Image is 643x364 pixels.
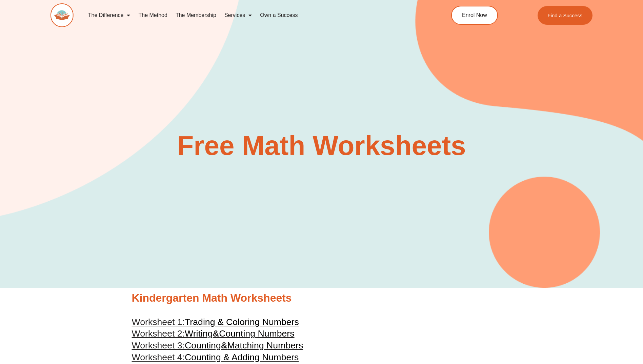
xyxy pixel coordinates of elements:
[128,132,515,159] h2: Free Math Worksheets
[185,328,213,339] span: Writing
[256,7,302,23] a: Own a Success
[132,317,185,327] span: Worksheet 1:
[132,317,299,327] a: Worksheet 1:Trading & Coloring Numbers
[132,340,185,350] span: Worksheet 3:
[185,352,299,362] span: Counting & Adding Numbers
[462,13,487,18] span: Enrol Now
[185,317,299,327] span: Trading & Coloring Numbers
[134,7,171,23] a: The Method
[172,7,220,23] a: The Membership
[220,7,256,23] a: Services
[132,352,299,362] a: Worksheet 4:Counting & Adding Numbers
[84,7,135,23] a: The Difference
[185,340,221,350] span: Counting
[132,328,185,339] span: Worksheet 2:
[451,6,498,25] a: Enrol Now
[132,352,185,362] span: Worksheet 4:
[132,291,511,305] h2: Kindergarten Math Worksheets
[84,7,420,23] nav: Menu
[219,328,294,339] span: Counting Numbers
[132,340,303,350] a: Worksheet 3:Counting&Matching Numbers
[548,13,583,18] span: Find a Success
[132,328,295,339] a: Worksheet 2:Writing&Counting Numbers
[538,6,593,25] a: Find a Success
[227,340,303,350] span: Matching Numbers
